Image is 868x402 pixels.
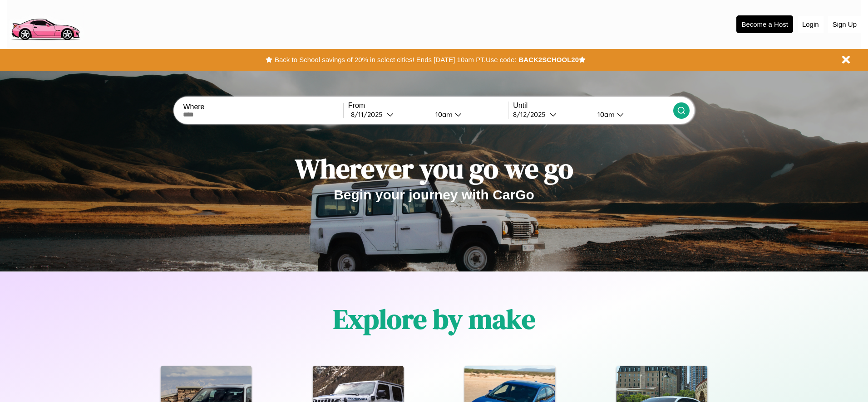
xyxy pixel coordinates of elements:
button: 10am [590,110,673,119]
button: Become a Host [736,15,793,33]
button: 8/11/2025 [348,110,428,119]
div: 8 / 12 / 2025 [513,110,550,119]
button: Login [798,16,824,33]
label: Where [183,103,343,111]
button: Sign Up [828,16,861,33]
button: Back to School savings of 20% in select cities! Ends [DATE] 10am PT.Use code: [272,53,518,66]
div: 10am [431,110,455,119]
label: From [348,102,508,110]
h1: Explore by make [333,300,535,338]
img: logo [7,5,84,43]
label: Until [513,102,673,110]
b: BACK2SCHOOL20 [518,56,579,63]
div: 8 / 11 / 2025 [351,110,387,119]
button: 10am [428,110,508,119]
div: 10am [593,110,617,119]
